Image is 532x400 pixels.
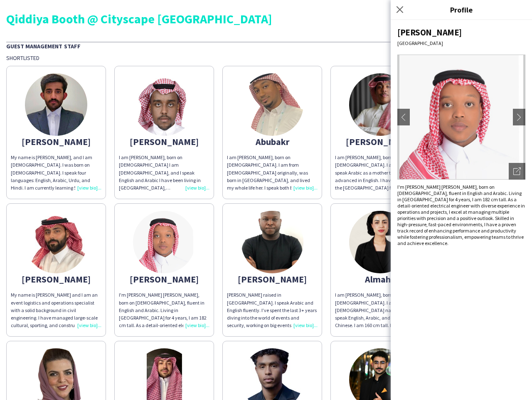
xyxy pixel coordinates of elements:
[119,291,209,329] div: I'm [PERSON_NAME] [PERSON_NAME], born on [DEMOGRAPHIC_DATA], fluent in English and Arabic. Living...
[397,27,525,38] div: [PERSON_NAME]
[227,154,318,192] div: I am [PERSON_NAME], born on [DEMOGRAPHIC_DATA]. I am from [DEMOGRAPHIC_DATA] originally, was born...
[349,211,411,273] img: thumb-fb85270c-d289-410b-a08f-503fdd1a7faa.jpg
[335,154,426,192] div: I am [PERSON_NAME], born on [DEMOGRAPHIC_DATA]. I am Saudi, and I speak Arabic as a mother tongue...
[391,4,532,15] h3: Profile
[119,154,209,192] div: I am [PERSON_NAME], born on [DEMOGRAPHIC_DATA] I am [DEMOGRAPHIC_DATA], and I speak English and A...
[119,138,209,145] div: [PERSON_NAME]
[227,291,318,329] div: [PERSON_NAME] raised in [GEOGRAPHIC_DATA]. I speak Arabic and English fluently. I’ve spent the la...
[241,73,303,136] img: thumb-bedb60c8-aa37-4680-a184-eaa0b378644e.png
[397,55,525,180] img: Crew avatar or photo
[11,275,101,283] div: [PERSON_NAME]
[509,163,525,180] div: Open photos pop-in
[11,291,101,329] div: My name is [PERSON_NAME] and I am an event logistics and operations specialist with a solid backg...
[227,138,318,145] div: Abubakr
[241,211,303,273] img: thumb-fa7a7f44-d515-4202-bc5a-774dc75cebcd.jpg
[119,275,209,283] div: [PERSON_NAME]
[227,275,318,283] div: [PERSON_NAME]
[133,211,195,273] img: thumb-0417b52c-77af-4b18-9cf9-5646f7794a18.jpg
[11,138,101,145] div: [PERSON_NAME]
[6,12,526,25] div: Qiddiya Booth @ Cityscape [GEOGRAPHIC_DATA]
[6,54,526,62] div: Shortlisted
[25,211,87,273] img: thumb-672946c82245e.jpeg
[335,138,426,145] div: [PERSON_NAME]
[335,291,426,329] div: I am [PERSON_NAME], born on [DEMOGRAPHIC_DATA]. I am a [DEMOGRAPHIC_DATA] national and I speak En...
[6,42,526,50] div: Guest Management Staff
[397,184,525,246] div: I'm [PERSON_NAME] [PERSON_NAME], born on [DEMOGRAPHIC_DATA], fluent in English and Arabic. Living...
[397,40,525,46] div: [GEOGRAPHIC_DATA]
[25,73,87,136] img: thumb-672d101f17e43.jpg
[133,73,195,136] img: thumb-68c2dd12cbea5.jpeg
[335,275,426,283] div: Almaha
[11,154,101,192] div: My name is [PERSON_NAME], and I am [DEMOGRAPHIC_DATA]. I was born on [DEMOGRAPHIC_DATA]. I speak ...
[349,73,411,136] img: thumb-683d556527835.jpg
